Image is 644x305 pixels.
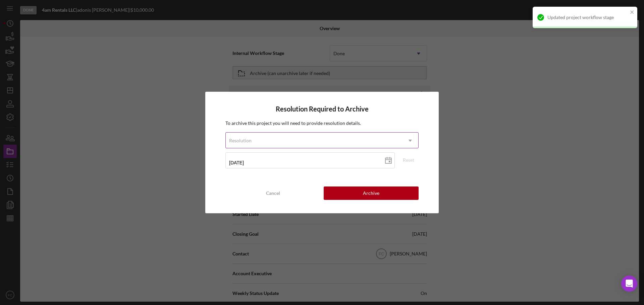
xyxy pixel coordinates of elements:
p: To archive this project you will need to provide resolution details. [225,120,419,127]
div: Reset [403,155,414,165]
button: Reset [398,155,419,165]
div: Updated project workflow stage [547,15,628,20]
div: Archive [363,186,379,200]
div: Resolution [229,138,252,143]
div: Cancel [266,186,280,200]
button: close [630,9,635,16]
button: Cancel [225,186,320,200]
div: Open Intercom Messenger [621,276,637,292]
button: Archive [324,186,419,200]
h4: Resolution Required to Archive [225,105,419,113]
